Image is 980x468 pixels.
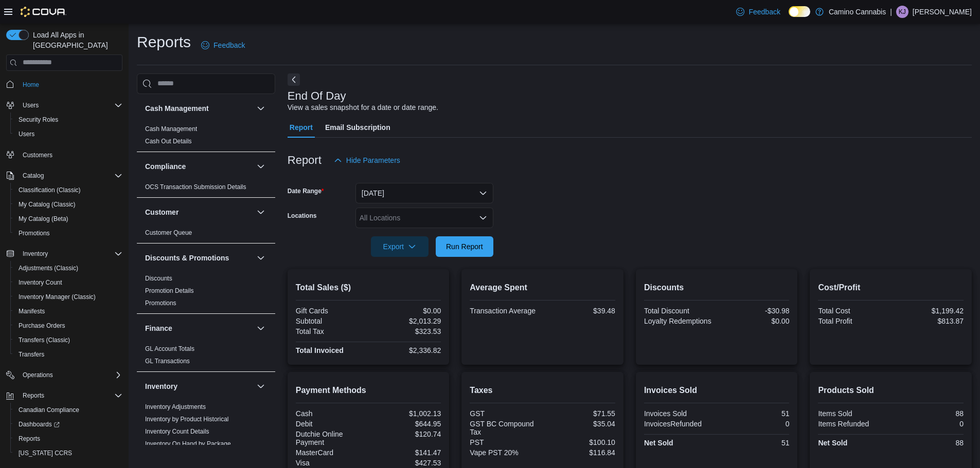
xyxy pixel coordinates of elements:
a: Feedback [197,35,249,55]
h3: Compliance [145,161,186,172]
h2: Invoices Sold [644,384,790,397]
span: Users [19,130,34,138]
span: Report [290,117,313,138]
label: Locations [288,212,317,220]
a: Inventory Count Details [145,428,209,435]
div: $141.47 [370,448,441,457]
div: $644.95 [370,420,441,428]
span: Transfers [14,348,122,361]
a: Promotions [14,227,54,239]
div: GST [470,409,540,418]
span: Purchase Orders [14,320,122,332]
button: Users [2,98,127,113]
div: $2,013.29 [370,317,441,325]
div: $1,002.13 [370,409,441,418]
div: Total Cost [818,307,888,315]
div: Transaction Average [470,307,540,315]
a: Transfers [14,348,48,361]
h2: Products Sold [818,384,964,397]
button: Open list of options [479,214,487,222]
span: Purchase Orders [19,322,65,330]
div: $35.04 [545,420,615,428]
button: Hide Parameters [330,150,404,171]
a: GL Account Totals [145,345,194,352]
div: $116.84 [545,448,615,457]
div: Dutchie Online Payment [296,430,366,446]
span: Inventory Adjustments [145,403,206,411]
button: Purchase Orders [10,319,127,333]
span: Dashboards [14,418,122,430]
a: Inventory Adjustments [145,403,206,410]
a: Inventory Manager (Classic) [14,291,100,303]
a: Transfers (Classic) [14,334,74,346]
button: Catalog [19,170,48,182]
button: Inventory Manager (Classic) [10,290,127,304]
a: [US_STATE] CCRS [14,447,76,459]
div: View a sales snapshot for a date or date range. [288,102,438,113]
span: Cash Management [145,125,197,133]
a: Cash Out Details [145,138,192,145]
span: Inventory Count Details [145,427,209,436]
button: Finance [255,322,267,334]
a: Classification (Classic) [14,184,85,196]
a: Cash Management [145,125,197,133]
span: Classification (Classic) [14,184,122,196]
div: $813.87 [893,317,964,325]
button: Operations [19,369,57,381]
button: Reports [10,432,127,446]
span: Security Roles [14,114,122,126]
span: Users [19,99,122,111]
div: 0 [719,420,789,428]
div: Discounts & Promotions [137,272,275,313]
a: Inventory On Hand by Package [145,440,231,447]
strong: Total Invoiced [296,346,344,354]
div: 51 [719,439,789,447]
span: My Catalog (Beta) [14,213,122,225]
a: Customers [19,149,57,161]
span: Discounts [145,274,172,283]
h3: Discounts & Promotions [145,253,229,263]
div: Total Discount [644,307,715,315]
a: Adjustments (Classic) [14,262,82,274]
h3: Report [288,154,322,166]
div: Customer [137,227,275,243]
span: Manifests [19,307,45,315]
span: Customers [23,151,52,159]
a: Home [19,79,43,91]
p: [PERSON_NAME] [913,6,972,18]
div: Total Tax [296,327,366,335]
strong: Net Sold [818,439,847,447]
span: Email Subscription [325,117,390,138]
span: Reports [19,435,40,443]
button: Inventory Count [10,275,127,290]
div: 51 [719,409,789,418]
div: Visa [296,459,366,467]
span: Home [19,78,122,91]
a: Dashboards [10,417,127,432]
span: Dark Mode [789,17,789,17]
div: $120.74 [370,430,441,438]
a: My Catalog (Classic) [14,198,80,211]
div: Invoices Sold [644,409,715,418]
div: Cash [296,409,366,418]
div: Items Sold [818,409,888,418]
span: Canadian Compliance [14,404,122,416]
button: Cash Management [255,102,267,115]
a: Manifests [14,305,49,317]
h3: Customer [145,207,179,217]
span: GL Transactions [145,357,190,365]
span: Classification (Classic) [19,186,81,194]
button: Next [288,73,300,86]
a: Customer Queue [145,229,192,236]
div: $0.00 [719,317,789,325]
a: Inventory Count [14,276,66,289]
label: Date Range [288,187,324,195]
span: KJ [899,6,906,18]
span: Inventory [23,250,48,258]
h3: Cash Management [145,103,209,114]
div: $1,199.42 [893,307,964,315]
h1: Reports [137,32,191,52]
a: Security Roles [14,114,62,126]
div: MasterCard [296,448,366,457]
